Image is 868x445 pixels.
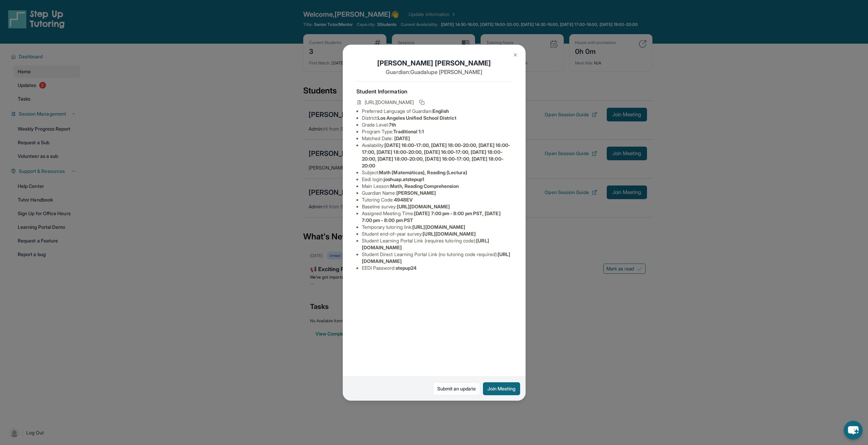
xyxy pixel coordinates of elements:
li: Tutoring Code : [362,196,512,203]
span: Los Angeles Unified School District [378,115,456,121]
span: [URL][DOMAIN_NAME] [423,231,475,237]
li: Eedi login : [362,176,512,183]
button: chat-button [844,421,863,440]
button: Join Meeting [483,382,520,395]
li: Assigned Meeting Time : [362,210,512,224]
li: Student end-of-year survey : [362,231,512,237]
span: [URL][DOMAIN_NAME] [412,224,465,230]
span: [URL][DOMAIN_NAME] [397,204,450,209]
li: Student Learning Portal Link (requires tutoring code) : [362,237,512,251]
span: 7th [389,122,396,128]
span: [DATE] 7:00 pm - 8:00 pm PST, [DATE] 7:00 pm - 8:00 pm PST [362,210,501,223]
span: Math, Reading Comprehension [390,183,459,189]
li: District: [362,115,512,121]
span: stepup24 [396,265,417,271]
span: [DATE] [394,135,410,141]
span: Traditional 1:1 [393,129,424,134]
li: EEDI Password : [362,265,512,271]
a: Submit an update [433,382,480,395]
li: Guardian Name : [362,190,512,196]
li: Grade Level: [362,121,512,128]
li: Matched Date: [362,135,512,142]
li: Availability: [362,142,512,169]
span: joshuap.atstepup1 [384,176,424,182]
span: [DATE] 16:00-17:00, [DATE] 18:00-20:00, [DATE] 16:00-17:00, [DATE] 18:00-20:00, [DATE] 16:00-17:0... [362,142,511,168]
span: Math (Matemáticas), Reading (Lectura) [379,169,467,175]
span: [URL][DOMAIN_NAME] [365,99,414,106]
span: 4948EV [394,197,413,203]
span: [PERSON_NAME] [396,190,436,196]
p: Guardian: Guadalupe [PERSON_NAME] [356,68,512,76]
li: Program Type: [362,128,512,135]
li: Baseline survey : [362,203,512,210]
li: Student Direct Learning Portal Link (no tutoring code required) : [362,251,512,265]
span: English [432,108,449,114]
li: Temporary tutoring link : [362,224,512,231]
img: Close Icon [513,52,518,58]
li: Subject : [362,169,512,176]
h4: Student Information [356,87,512,95]
h1: [PERSON_NAME] [PERSON_NAME] [356,58,512,68]
button: Copy link [418,98,426,106]
li: Main Lesson : [362,183,512,190]
li: Preferred Language of Guardian: [362,108,512,115]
